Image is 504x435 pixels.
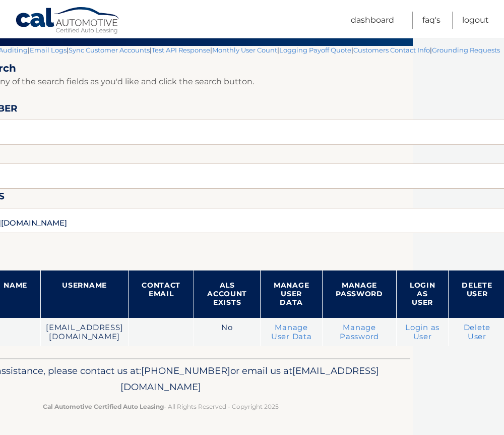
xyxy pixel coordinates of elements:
[120,365,379,393] span: [EMAIL_ADDRESS][DOMAIN_NAME]
[323,270,397,318] th: Manage Password
[464,323,491,341] a: Delete User
[396,270,449,318] th: Login as User
[462,12,489,29] a: Logout
[30,46,67,54] a: Email Logs
[194,270,261,318] th: ALS Account Exists
[152,46,210,54] a: Test API Response
[432,46,500,54] a: Grounding Requests
[422,12,440,29] a: FAQ's
[212,46,277,54] a: Monthly User Count
[41,318,129,347] td: [EMAIL_ADDRESS][DOMAIN_NAME]
[141,365,230,376] span: [PHONE_NUMBER]
[261,270,323,318] th: Manage User Data
[41,270,129,318] th: Username
[129,270,194,318] th: Contact Email
[340,323,379,341] a: Manage Password
[353,46,430,54] a: Customers Contact Info
[15,7,121,36] a: Cal Automotive
[271,323,312,341] a: Manage User Data
[405,323,439,341] a: Login as User
[351,12,394,29] a: Dashboard
[43,403,164,410] strong: Cal Automotive Certified Auto Leasing
[69,46,150,54] a: Sync Customer Accounts
[279,46,351,54] a: Logging Payoff Quote
[194,318,261,347] td: No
